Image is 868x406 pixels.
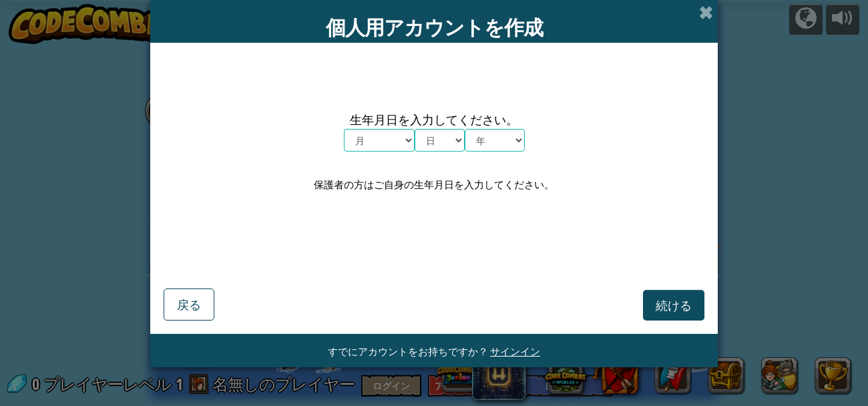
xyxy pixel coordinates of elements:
[328,345,490,357] span: すでにアカウントをお持ちですか？
[656,297,692,313] span: 続ける
[314,175,554,194] div: 保護者の方はご自身の生年月日を入力してください。
[643,290,704,321] button: 続ける
[164,288,214,321] button: 戻る
[177,296,201,312] span: 戻る
[326,13,543,41] span: 個人用アカウントを作成
[344,110,525,129] span: 生年月日を入力してください。
[490,345,540,357] a: サインイン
